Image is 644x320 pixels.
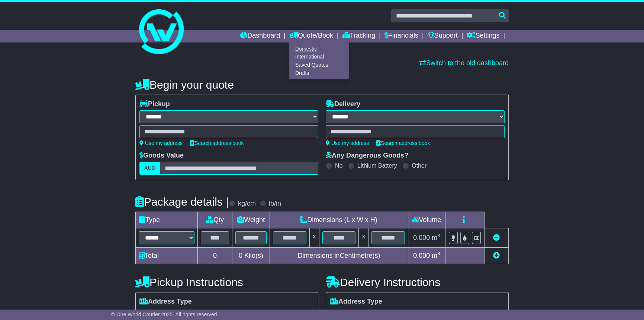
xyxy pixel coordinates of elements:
[326,276,509,288] h4: Delivery Instructions
[373,308,412,319] span: Commercial
[239,252,242,259] span: 0
[290,45,348,53] a: Domestic
[437,251,440,256] sup: 3
[139,308,176,319] span: Residential
[198,248,232,264] td: 0
[232,212,270,228] td: Weight
[229,308,280,319] span: Air & Sea Depot
[326,100,360,108] label: Delivery
[139,162,160,175] label: AUD
[420,308,470,319] span: Air & Sea Depot
[289,30,333,42] a: Quote/Book
[467,30,499,42] a: Settings
[139,152,184,160] label: Goods Value
[290,61,348,69] a: Saved Quotes
[437,233,440,238] sup: 3
[330,298,382,306] label: Address Type
[412,162,426,169] label: Other
[330,308,366,319] span: Residential
[419,59,509,67] a: Switch to the old dashboard
[408,212,445,228] td: Volume
[376,140,430,146] a: Search address book
[198,212,232,228] td: Qty
[289,42,349,79] div: Quote/Book
[183,308,222,319] span: Commercial
[240,30,280,42] a: Dashboard
[270,212,408,228] td: Dimensions (L x W x H)
[413,252,430,259] span: 0.000
[290,69,348,77] a: Drafts
[232,248,270,264] td: Kilo(s)
[135,196,229,208] h4: Package details |
[135,79,509,91] h4: Begin your quote
[309,228,319,248] td: x
[269,200,281,208] label: lb/in
[326,140,369,146] a: Use my address
[135,276,318,288] h4: Pickup Instructions
[432,252,440,259] span: m
[111,311,219,317] span: © One World Courier 2025. All rights reserved.
[290,53,348,61] a: International
[190,140,244,146] a: Search address book
[359,228,368,248] td: x
[357,162,397,169] label: Lithium Battery
[428,30,458,42] a: Support
[413,234,430,241] span: 0.000
[342,30,375,42] a: Tracking
[326,152,408,160] label: Any Dangerous Goods?
[335,162,342,169] label: No
[136,212,198,228] td: Type
[432,234,440,241] span: m
[270,248,408,264] td: Dimensions in Centimetre(s)
[238,200,256,208] label: kg/cm
[493,234,500,241] a: Remove this item
[493,252,500,259] a: Add new item
[384,30,418,42] a: Financials
[139,298,192,306] label: Address Type
[139,100,170,108] label: Pickup
[139,140,183,146] a: Use my address
[136,248,198,264] td: Total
